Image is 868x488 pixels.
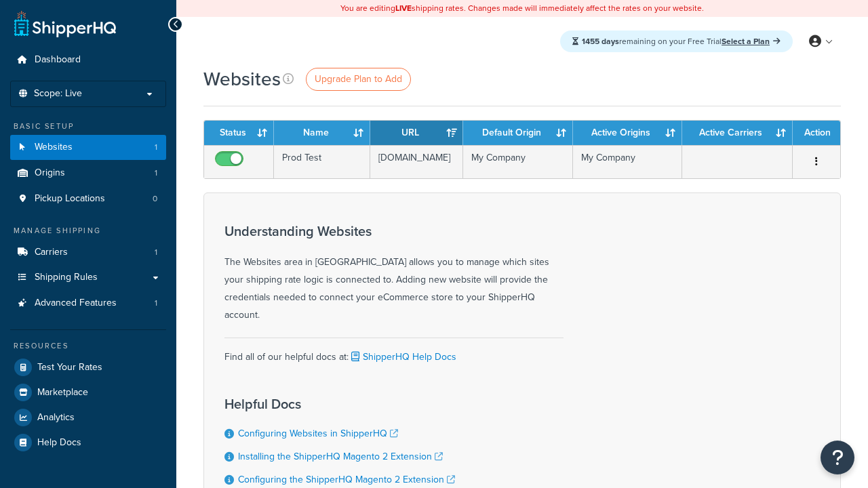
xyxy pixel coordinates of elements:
[37,362,102,373] span: Test Your Rates
[224,224,564,324] div: The Websites area in [GEOGRAPHIC_DATA] allows you to manage which sites your shipping rate logic ...
[560,30,793,52] div: remaining on your Free Trial
[10,380,166,405] a: Marketplace
[35,54,81,66] span: Dashboard
[821,441,854,474] button: Open Resource Center
[35,142,73,153] span: Websites
[238,449,443,464] a: Installing the ShipperHQ Magento 2 Extension
[35,247,68,258] span: Carriers
[10,47,166,73] a: Dashboard
[370,121,463,145] th: URL: activate to sort column ascending
[35,193,105,205] span: Pickup Locations
[224,224,564,239] h3: Understanding Websites
[34,88,82,100] span: Scope: Live
[35,167,65,179] span: Origins
[35,272,98,283] span: Shipping Rules
[463,145,572,178] td: My Company
[10,291,166,316] a: Advanced Features 1
[10,121,166,132] div: Basic Setup
[306,68,411,91] a: Upgrade Plan to Add
[155,142,157,153] span: 1
[10,161,166,186] a: Origins 1
[10,135,166,160] li: Websites
[10,240,166,265] a: Carriers 1
[274,145,370,178] td: Prod Test
[370,145,463,178] td: [DOMAIN_NAME]
[224,338,564,366] div: Find all of our helpful docs at:
[573,121,682,145] th: Active Origins: activate to sort column ascending
[722,35,781,47] a: Select a Plan
[35,298,117,309] span: Advanced Features
[204,121,274,145] th: Status: activate to sort column ascending
[10,405,166,430] a: Analytics
[10,430,166,455] a: Help Docs
[10,340,166,352] div: Resources
[349,350,456,364] a: ShipperHQ Help Docs
[37,412,75,424] span: Analytics
[10,265,166,290] a: Shipping Rules
[10,135,166,160] a: Websites 1
[315,72,402,86] span: Upgrade Plan to Add
[10,240,166,265] li: Carriers
[10,186,166,211] li: Pickup Locations
[10,291,166,316] li: Advanced Features
[10,355,166,380] a: Test Your Rates
[10,161,166,186] li: Origins
[203,66,281,92] h1: Websites
[14,10,116,37] a: ShipperHQ Home
[37,387,88,399] span: Marketplace
[238,472,455,487] a: Configuring the ShipperHQ Magento 2 Extension
[155,167,157,179] span: 1
[573,145,682,178] td: My Company
[463,121,572,145] th: Default Origin: activate to sort column ascending
[153,193,157,205] span: 0
[37,437,81,449] span: Help Docs
[155,247,157,258] span: 1
[10,225,166,237] div: Manage Shipping
[10,186,166,211] a: Pickup Locations 0
[224,396,469,411] h3: Helpful Docs
[682,121,793,145] th: Active Carriers: activate to sort column ascending
[238,426,398,441] a: Configuring Websites in ShipperHQ
[395,2,412,14] b: LIVE
[274,121,370,145] th: Name: activate to sort column ascending
[155,298,157,309] span: 1
[582,35,619,47] strong: 1455 days
[793,121,840,145] th: Action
